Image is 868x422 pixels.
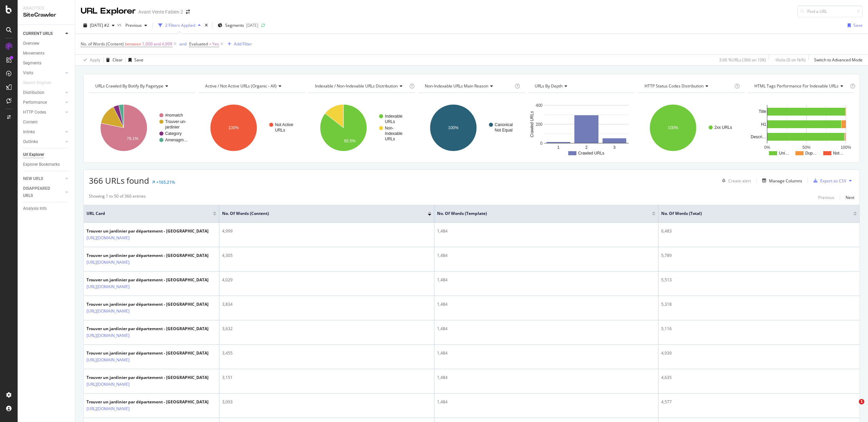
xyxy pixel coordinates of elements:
[753,81,849,92] h4: HTML Tags Performance for Indexable URLs
[719,57,766,63] div: 3.66 % URLs ( 366 on 10K )
[86,332,130,339] a: [URL][DOMAIN_NAME]
[748,98,853,157] svg: A chart.
[385,114,402,119] text: Indexable
[275,122,293,127] text: Not Active
[222,277,431,283] div: 4,029
[23,60,70,67] a: Segments
[199,98,304,157] div: A chart.
[536,103,542,108] text: 400
[769,178,802,184] div: Manage Columns
[23,161,70,168] a: Explorer Bookmarks
[23,60,41,67] div: Segments
[81,5,136,17] div: URL Explorer
[125,41,141,47] span: between
[165,22,195,28] div: 2 Filters Applied
[81,20,117,31] button: [DATE] #2
[23,30,53,37] div: CURRENT URLS
[728,178,751,184] div: Create alert
[86,301,209,307] div: Trouver un jardinier par département - [GEOGRAPHIC_DATA]
[275,128,285,133] text: URLs
[661,210,843,217] span: No. of Words (Total)
[165,138,188,142] text: Amenagm…
[204,81,299,92] h4: Active / Not Active URLs
[309,98,414,157] div: A chart.
[645,83,704,89] span: HTTP Status Codes Distribution
[23,69,33,77] div: Visits
[222,399,431,405] div: 3,093
[23,5,70,11] div: Analytics
[23,138,63,145] a: Outlinks
[764,145,770,150] text: 0%
[759,109,767,114] text: Title
[530,111,534,137] text: Crawled URLs
[86,235,130,241] a: [URL][DOMAIN_NAME]
[314,81,408,92] h4: Indexable / Non-Indexable URLs Distribution
[661,350,857,356] div: 4,939
[638,98,744,157] svg: A chart.
[23,175,63,182] a: NEW URLS
[86,399,209,405] div: Trouver un jardinier par département - [GEOGRAPHIC_DATA]
[225,22,244,28] span: Segments
[613,145,616,150] text: 3
[126,55,143,65] button: Save
[123,20,150,31] button: Previous
[811,55,863,65] button: Switch to Advanced Mode
[117,22,123,27] span: vs
[89,193,146,201] div: Showing 1 to 50 of 366 entries
[23,89,44,96] div: Distribution
[203,22,209,29] div: times
[225,40,252,48] button: Add Filter
[23,79,51,86] div: Search Engines
[437,350,655,356] div: 1,484
[222,210,418,217] span: No. of Words (Content)
[23,151,70,158] a: Url Explorer
[127,136,138,141] text: 78.1%
[818,193,834,201] button: Previous
[811,175,846,186] button: Export as CSV
[802,145,810,150] text: 50%
[179,41,186,47] div: and
[578,151,604,156] text: Crawled URLs
[528,98,634,157] svg: A chart.
[23,175,43,182] div: NEW URLS
[797,5,863,17] input: Find a URL
[86,277,209,283] div: Trouver un jardinier par département - [GEOGRAPHIC_DATA]
[661,228,857,234] div: 6,483
[23,40,70,47] a: Overview
[23,119,70,126] a: Content
[846,195,854,200] div: Next
[23,185,63,199] a: DISAPPEARED URLS
[668,125,678,130] text: 100%
[89,98,194,157] svg: A chart.
[23,11,70,19] div: SiteCrawler
[818,195,834,200] div: Previous
[23,99,63,106] a: Performance
[805,151,817,156] text: Dup…
[23,205,47,212] div: Analysis Info
[222,375,431,381] div: 3,151
[437,375,655,381] div: 1,484
[533,81,629,92] h4: URLs by Depth
[437,301,655,307] div: 1,484
[23,109,46,116] div: HTTP Codes
[437,228,655,234] div: 1,484
[142,39,172,49] span: 1,000 and 4,999
[134,57,143,63] div: Save
[661,375,857,381] div: 4,635
[222,253,431,259] div: 4,305
[714,125,732,130] text: 2xx URLs
[853,22,863,28] div: Save
[23,109,63,116] a: HTTP Codes
[418,98,524,157] svg: A chart.
[535,83,563,89] span: URLs by Depth
[23,151,44,158] div: Url Explorer
[643,81,733,92] h4: HTTP Status Codes Distribution
[186,9,190,14] div: arrow-right-arrow-left
[779,151,789,156] text: Uni…
[81,41,124,47] span: No. of Words (Content)
[23,50,44,57] div: Movements
[23,119,38,126] div: Content
[165,125,180,129] text: jardinier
